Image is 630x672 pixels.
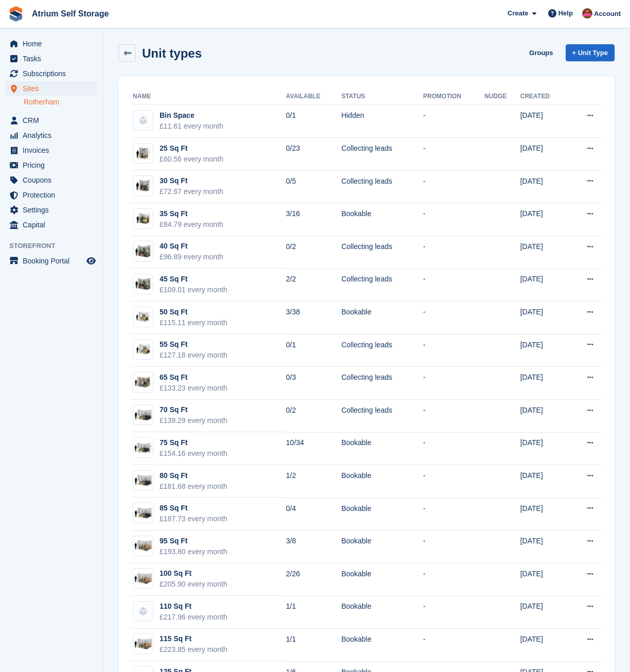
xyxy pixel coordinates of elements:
div: 65 Sq Ft [160,372,227,383]
span: Coupons [23,173,84,187]
span: Sites [23,81,84,96]
div: 50 Sq Ft [160,307,227,317]
td: [DATE] [520,465,568,498]
div: £193.80 every month [160,546,227,557]
td: - [423,465,484,498]
a: menu [5,66,97,81]
span: Pricing [23,158,84,172]
th: Created [520,89,568,105]
div: £139.29 every month [160,415,227,426]
td: - [423,334,484,367]
div: 70 Sq Ft [160,404,227,415]
div: 45 Sq Ft [160,274,227,285]
span: Analytics [23,128,84,143]
td: [DATE] [520,596,568,629]
a: menu [5,218,97,232]
td: 0/23 [286,138,342,171]
div: 115 Sq Ft [160,633,227,644]
h2: Unit types [142,46,202,60]
td: 0/2 [286,400,342,433]
td: - [423,530,484,563]
td: Collecting leads [341,334,423,367]
span: Help [558,8,573,19]
td: 3/16 [286,203,342,236]
a: menu [5,188,97,202]
span: Home [23,37,84,51]
div: 35 Sq Ft [160,208,223,219]
td: - [423,400,484,433]
a: Atrium Self Storage [28,5,113,22]
img: stora-icon-8386f47178a22dfd0bd8f6a31ec36ba5ce8667c1dd55bd0f319d3a0aa187defe.svg [8,6,24,22]
td: [DATE] [520,530,568,563]
a: menu [5,51,97,66]
a: menu [5,143,97,157]
img: 100-sqft-unit.jpg [133,571,153,586]
a: + Unit Type [566,44,615,61]
div: £181.68 every month [160,481,227,492]
th: Promotion [423,89,484,105]
div: £96.89 every month [160,252,223,262]
th: Available [286,89,342,105]
td: - [423,236,484,269]
td: Collecting leads [341,367,423,400]
td: [DATE] [520,302,568,334]
td: - [423,138,484,171]
div: £115.11 every month [160,317,227,328]
div: 85 Sq Ft [160,503,227,514]
a: menu [5,203,97,217]
span: Account [594,9,621,19]
span: Storefront [9,241,102,251]
td: - [423,498,484,530]
td: - [423,302,484,334]
img: 64-sqft-unit.jpg [133,375,153,390]
td: 0/3 [286,367,342,400]
span: Booking Portal [23,254,84,268]
img: Mark Rhodes [582,8,592,19]
td: - [423,563,484,596]
td: Bookable [341,596,423,629]
a: menu [5,128,97,143]
img: 75-sqft-unit%20(2).jpg [133,408,153,422]
div: £72.67 every month [160,186,223,197]
div: 75 Sq Ft [160,437,227,448]
td: Collecting leads [341,236,423,269]
img: blank-unit-type-icon-ffbac7b88ba66c5e286b0e438baccc4b9c83835d4c34f86887a83fc20ec27e7b.svg [133,111,153,130]
td: Collecting leads [341,138,423,171]
td: 10/34 [286,432,342,465]
td: Bookable [341,432,423,465]
div: £127.18 every month [160,350,227,361]
td: - [423,629,484,662]
img: 35-sqft-unit.jpg [133,211,153,226]
td: Bookable [341,203,423,236]
th: Name [131,89,286,105]
div: 100 Sq Ft [160,568,227,579]
td: Bookable [341,629,423,662]
span: Capital [23,218,84,232]
span: Protection [23,188,84,202]
td: Collecting leads [341,170,423,203]
div: 95 Sq Ft [160,536,227,546]
div: £187.73 every month [160,514,227,524]
a: Groups [525,44,557,61]
img: 40-sqft-unit.jpg [133,277,153,292]
div: £223.85 every month [160,644,227,655]
img: 50.jpg [133,309,153,324]
td: 0/2 [286,236,342,269]
img: 75-sqft-unit.jpg [133,506,153,521]
a: menu [5,81,97,96]
td: - [423,432,484,465]
a: Rotherham [24,97,97,107]
td: - [423,105,484,138]
td: 3/8 [286,530,342,563]
td: 0/5 [286,170,342,203]
td: [DATE] [520,367,568,400]
td: [DATE] [520,334,568,367]
div: 110 Sq Ft [160,601,227,612]
a: menu [5,113,97,128]
span: Tasks [23,51,84,66]
td: [DATE] [520,629,568,662]
div: £109.01 every month [160,285,227,295]
div: £84.79 every month [160,219,223,230]
td: 1/1 [286,629,342,662]
div: 40 Sq Ft [160,241,223,252]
